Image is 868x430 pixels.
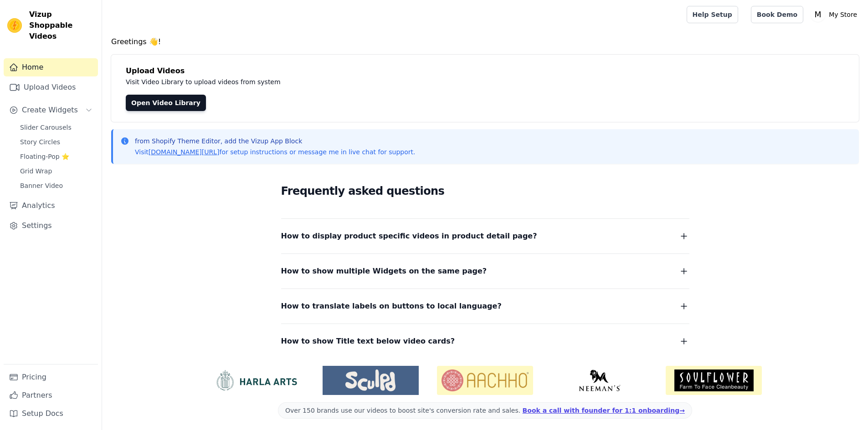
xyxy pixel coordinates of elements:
img: Sculpd US [323,369,419,391]
span: Story Circles [20,137,60,147]
a: Home [4,58,98,76]
img: Aachho [437,366,533,395]
span: Create Widgets [22,105,78,116]
a: Analytics [4,197,98,215]
button: How to show Title text below video cards? [281,335,689,348]
span: Floating-Pop ⭐ [20,152,69,161]
h4: Greetings 👋! [111,36,859,47]
span: How to show multiple Widgets on the same page? [281,265,487,278]
span: How to translate labels on buttons to local language? [281,300,502,313]
text: M [815,10,822,19]
a: [DOMAIN_NAME][URL] [149,148,220,156]
button: How to display product specific videos in product detail page? [281,230,689,243]
a: Book Demo [751,6,803,23]
span: How to show Title text below video cards? [281,335,455,348]
a: Story Circles [15,136,98,148]
a: Settings [4,217,98,235]
a: Setup Docs [4,405,98,423]
span: Banner Video [20,181,63,190]
h4: Upload Videos [126,66,844,76]
a: Banner Video [15,179,98,192]
img: HarlaArts [208,369,304,391]
a: Upload Videos [4,78,98,96]
a: Slider Carousels [15,121,98,134]
p: My Store [825,6,861,23]
a: Open Video Library [126,95,206,111]
a: Partners [4,386,98,405]
span: Grid Wrap [20,167,52,176]
a: Grid Wrap [15,165,98,177]
img: Vizup [7,18,22,33]
h2: Frequently asked questions [281,182,689,200]
p: Visit for setup instructions or message me in live chat for support. [135,147,415,157]
p: Visit Video Library to upload videos from system [126,76,534,87]
span: Slider Carousels [20,123,72,132]
button: M My Store [811,6,861,23]
a: Help Setup [687,6,738,23]
button: Create Widgets [4,101,98,119]
span: How to display product specific videos in product detail page? [281,230,537,243]
a: Floating-Pop ⭐ [15,150,98,163]
p: from Shopify Theme Editor, add the Vizup App Block [135,137,415,146]
a: Book a call with founder for 1:1 onboarding [523,407,685,414]
span: Vizup Shoppable Videos [29,9,94,42]
button: How to show multiple Widgets on the same page? [281,265,689,278]
a: Pricing [4,368,98,386]
button: How to translate labels on buttons to local language? [281,300,689,313]
img: Soulflower [666,366,762,395]
img: Neeman's [551,369,647,391]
